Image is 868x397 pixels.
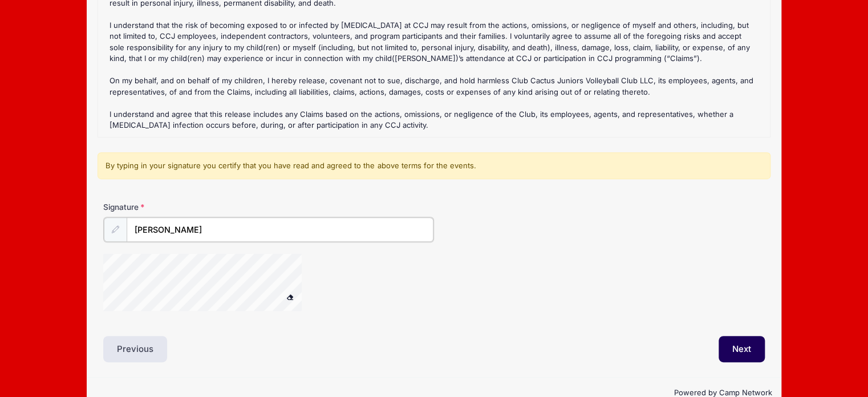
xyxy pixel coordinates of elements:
label: Signature [103,201,269,213]
div: By typing in your signature you certify that you have read and agreed to the above terms for the ... [98,152,770,180]
button: Next [719,336,765,362]
input: Enter first and last name [127,217,433,242]
button: Previous [103,336,167,362]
